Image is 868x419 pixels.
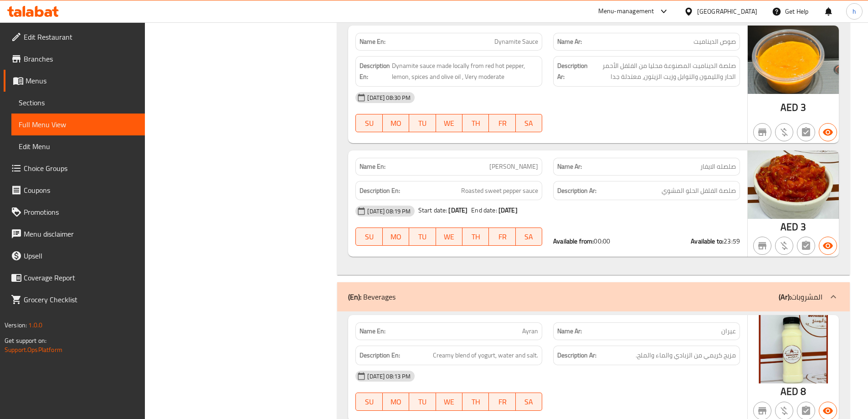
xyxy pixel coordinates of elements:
[4,201,145,223] a: Promotions
[436,393,462,411] button: WE
[4,48,145,70] a: Branches
[466,117,485,130] span: TH
[436,228,462,246] button: WE
[364,207,414,216] span: [DATE] 08:19 PM
[5,319,27,331] span: Version:
[360,117,379,130] span: SU
[360,60,390,83] strong: Description En:
[748,150,839,219] img: 69F452CE08E5AE53CCB752E25F637A8B
[360,162,385,171] strong: Name En:
[516,114,542,132] button: SA
[26,75,138,86] span: Menus
[779,291,822,302] p: المشروبات
[462,228,489,246] button: TH
[386,395,406,409] span: MO
[440,117,459,130] span: WE
[691,235,724,247] strong: Available to:
[489,393,515,411] button: FR
[553,235,594,247] strong: Available from:
[590,60,736,83] span: صلصة الديناميت المصنوعة محليا من الفلفل الأحمر الحار والليمون والتوابل وزيت الزيتون، معتدلة جدا
[801,383,806,400] span: 8
[781,383,798,400] span: AED
[516,228,542,246] button: SA
[519,395,539,409] span: SA
[4,70,145,92] a: Menus
[383,228,409,246] button: MO
[355,228,382,246] button: SU
[489,114,515,132] button: FR
[516,393,542,411] button: SA
[819,237,837,255] button: Available
[775,123,793,141] button: Purchased item
[11,92,145,114] a: Sections
[753,237,771,255] button: Not branch specific item
[19,97,138,108] span: Sections
[636,350,736,361] span: مزيج كريمي من الزبادي والماء والملح.
[797,123,815,141] button: Not has choices
[19,141,138,152] span: Edit Menu
[360,395,379,409] span: SU
[24,53,138,64] span: Branches
[413,395,432,409] span: TU
[360,230,379,243] span: SU
[360,37,385,47] strong: Name En:
[360,185,400,197] strong: Description En:
[4,157,145,179] a: Choice Groups
[436,114,462,132] button: WE
[24,31,138,42] span: Edit Restaurant
[519,230,539,243] span: SA
[557,37,582,47] strong: Name Ar:
[801,98,806,116] span: 3
[24,294,138,305] span: Grocery Checklist
[24,185,138,196] span: Coupons
[494,37,538,47] span: Dynamite Sauce
[801,218,806,236] span: 3
[493,117,512,130] span: FR
[781,98,798,116] span: AED
[386,230,406,243] span: MO
[557,185,596,197] strong: Description Ar:
[753,123,771,141] button: Not branch specific item
[413,230,432,243] span: TU
[409,114,436,132] button: TU
[557,326,582,336] strong: Name Ar:
[383,114,409,132] button: MO
[4,267,145,289] a: Coverage Report
[466,395,485,409] span: TH
[557,60,588,83] strong: Description Ar:
[489,228,515,246] button: FR
[519,117,539,130] span: SA
[693,37,736,47] span: صوص الديناميت
[409,228,436,246] button: TU
[4,26,145,48] a: Edit Restaurant
[797,237,815,255] button: Not has choices
[493,230,512,243] span: FR
[775,237,793,255] button: Purchased item
[11,114,145,135] a: Full Menu View
[448,204,467,216] b: [DATE]
[413,117,432,130] span: TU
[724,235,740,247] span: 23:59
[598,6,654,17] div: Menu-management
[471,204,497,216] span: End date:
[557,162,582,171] strong: Name Ar:
[364,372,414,381] span: [DATE] 08:13 PM
[853,6,856,16] span: h
[440,395,459,409] span: WE
[819,123,837,141] button: Available
[748,315,839,383] img: mmw_638681659208742687
[781,218,798,236] span: AED
[409,393,436,411] button: TU
[721,326,736,336] span: عيران
[700,162,736,171] span: صلصله الايفار
[348,290,361,304] b: (En):
[28,319,42,331] span: 1.0.0
[522,326,538,336] span: Ayran
[360,350,400,361] strong: Description En:
[498,204,518,216] b: [DATE]
[462,114,489,132] button: TH
[19,119,138,130] span: Full Menu View
[355,114,382,132] button: SU
[386,117,406,130] span: MO
[383,393,409,411] button: MO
